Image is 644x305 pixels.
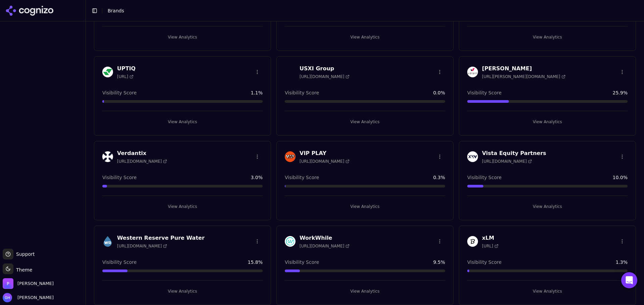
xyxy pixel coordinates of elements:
[621,272,637,288] div: Open Intercom Messenger
[102,89,137,96] span: Visibility Score
[102,286,263,297] button: View Analytics
[251,89,263,96] span: 1.1 %
[285,117,445,127] button: View Analytics
[285,286,445,297] button: View Analytics
[300,65,350,73] h3: USXI Group
[613,174,628,181] span: 10.0 %
[433,259,445,265] span: 9.5 %
[467,201,628,212] button: View Analytics
[102,117,263,127] button: View Analytics
[285,151,296,162] img: VIP PLAY
[300,74,350,79] span: [URL][DOMAIN_NAME]
[117,234,205,242] h3: Western Reserve Pure Water
[300,243,350,249] span: [URL][DOMAIN_NAME]
[102,67,113,77] img: UPTIQ
[3,293,12,302] img: Grace Hallen
[615,259,628,265] span: 1.3 %
[482,65,566,73] h3: [PERSON_NAME]
[300,234,350,242] h3: WorkWhile
[117,243,167,249] span: [URL][DOMAIN_NAME]
[108,8,124,13] span: Brands
[467,174,501,181] span: Visibility Score
[102,174,137,181] span: Visibility Score
[467,151,478,162] img: Vista Equity Partners
[102,151,113,162] img: Verdantix
[285,174,319,181] span: Visibility Score
[13,251,35,257] span: Support
[13,267,32,273] span: Theme
[285,89,319,96] span: Visibility Score
[433,89,445,96] span: 0.0 %
[117,65,136,73] h3: UPTIQ
[467,236,478,247] img: xLM
[467,117,628,127] button: View Analytics
[482,243,498,249] span: [URL]
[467,89,501,96] span: Visibility Score
[467,259,501,265] span: Visibility Score
[117,159,167,164] span: [URL][DOMAIN_NAME]
[482,149,546,157] h3: Vista Equity Partners
[102,259,137,265] span: Visibility Score
[102,201,263,212] button: View Analytics
[15,295,54,301] span: [PERSON_NAME]
[467,67,478,77] img: Valant
[433,174,445,181] span: 0.3 %
[482,159,532,164] span: [URL][DOMAIN_NAME]
[102,236,113,247] img: Western Reserve Pure Water
[17,281,54,287] span: Perrill
[117,74,133,79] span: [URL]
[248,259,263,265] span: 15.8 %
[285,32,445,43] button: View Analytics
[285,201,445,212] button: View Analytics
[3,278,54,289] button: Open organization switcher
[482,74,566,79] span: [URL][PERSON_NAME][DOMAIN_NAME]
[108,7,625,14] nav: breadcrumb
[300,149,350,157] h3: VIP PLAY
[102,32,263,43] button: View Analytics
[467,32,628,43] button: View Analytics
[251,174,263,181] span: 3.0 %
[300,159,350,164] span: [URL][DOMAIN_NAME]
[3,293,54,302] button: Open user button
[3,278,13,289] img: Perrill
[285,236,296,247] img: WorkWhile
[482,234,498,242] h3: xLM
[285,67,296,77] img: USXI Group
[613,89,628,96] span: 25.9 %
[285,259,319,265] span: Visibility Score
[117,149,167,157] h3: Verdantix
[467,286,628,297] button: View Analytics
